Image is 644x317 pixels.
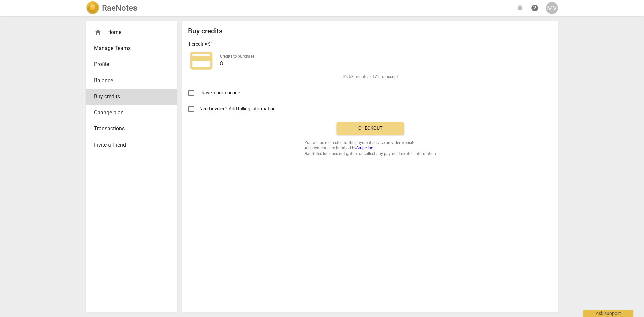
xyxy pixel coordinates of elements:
div: Ask support [583,310,633,317]
h2: RaeNotes [102,3,137,13]
a: Balance [86,72,177,89]
span: Invite a friend [94,141,164,149]
button: MV [546,2,558,14]
a: LogoRaeNotes [86,1,137,15]
button: Checkout [337,122,404,135]
span: Checkout [342,125,398,132]
span: home [94,28,102,36]
div: Home [94,28,164,36]
img: Logo [86,1,99,15]
a: Change plan [86,105,177,121]
span: I have a promocode [199,89,240,96]
span: Change plan [94,109,164,117]
span: You will be redirected to the payment service provider website. All payments are handled by RaeNo... [305,140,436,157]
a: Manage Teams [86,40,177,56]
span: Balance [94,76,164,85]
span: Profile [94,60,164,68]
a: Help [529,2,541,14]
a: Stripe Inc. [356,146,374,150]
a: Buy credits [86,89,177,105]
label: Credits to purchase [220,54,254,58]
span: Manage Teams [94,44,164,52]
span: credit_card [188,47,215,74]
h2: Buy credits [188,27,223,35]
div: Home [86,24,177,40]
a: Transactions [86,121,177,137]
span: Transactions [94,125,164,133]
a: Invite a friend [86,137,177,153]
span: It's 53 minutes of AI Transcript [343,74,398,80]
span: Need invoice? Add billing information [199,105,277,112]
a: Profile [86,56,177,72]
span: Buy credits [94,93,164,101]
p: 1 credit = $1 [188,41,213,48]
span: help [531,4,539,12]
